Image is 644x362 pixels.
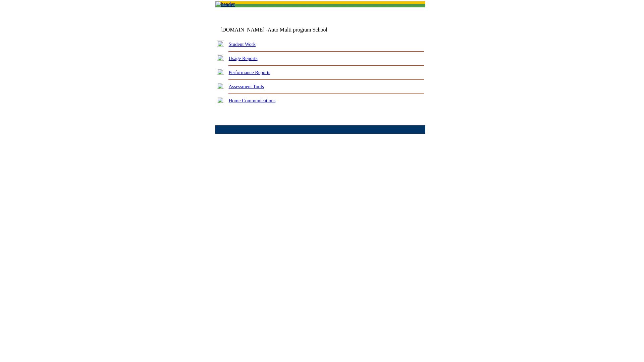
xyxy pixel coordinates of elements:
[217,55,224,61] img: plus.gif
[217,97,224,103] img: plus.gif
[229,98,276,103] a: Home Communications
[229,56,258,61] a: Usage Reports
[215,1,235,7] img: header
[220,27,344,33] td: [DOMAIN_NAME] -
[217,83,224,89] img: plus.gif
[217,41,224,47] img: plus.gif
[229,42,256,47] a: Student Work
[217,69,224,75] img: plus.gif
[268,27,327,33] nobr: Auto Multi program School
[229,84,264,89] a: Assessment Tools
[229,70,270,75] a: Performance Reports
